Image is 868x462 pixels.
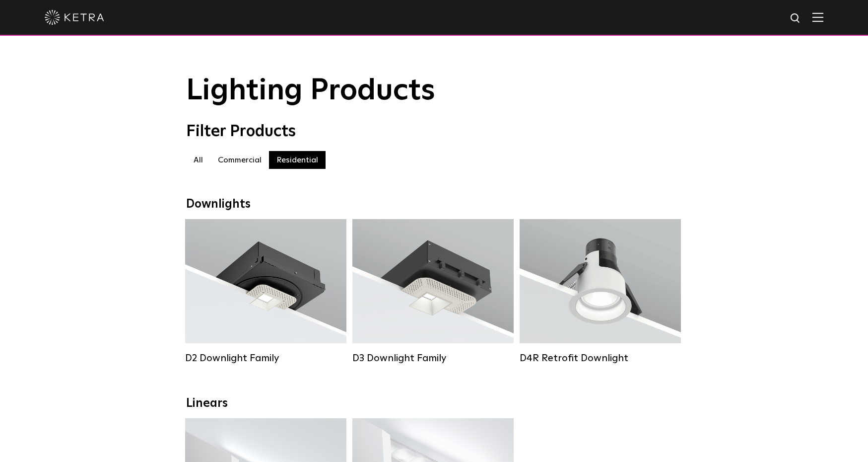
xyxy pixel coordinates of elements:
img: Hamburger%20Nav.svg [812,12,823,22]
a: D3 Downlight Family Lumen Output:700 / 900 / 1100Colors:White / Black / Silver / Bronze / Paintab... [352,219,514,363]
label: Commercial [210,151,269,169]
label: Residential [269,151,326,169]
div: Downlights [186,197,682,212]
a: D4R Retrofit Downlight Lumen Output:800Colors:White / BlackBeam Angles:15° / 25° / 40° / 60°Watta... [520,219,681,363]
div: Linears [186,396,682,411]
div: D4R Retrofit Downlight [520,352,681,364]
img: ketra-logo-2019-white [45,10,104,25]
div: D3 Downlight Family [352,352,514,364]
div: Filter Products [186,122,682,141]
label: All [186,151,210,169]
img: search icon [790,12,802,25]
a: D2 Downlight Family Lumen Output:1200Colors:White / Black / Gloss Black / Silver / Bronze / Silve... [185,219,346,363]
span: Lighting Products [186,76,435,106]
div: D2 Downlight Family [185,352,346,364]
